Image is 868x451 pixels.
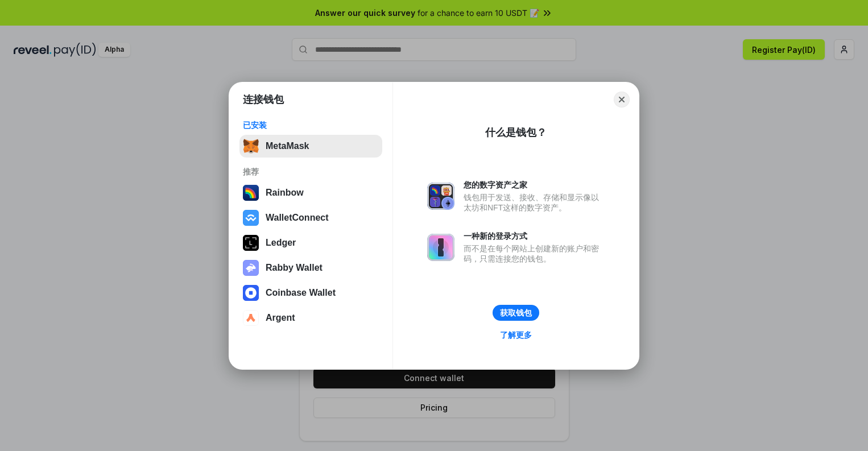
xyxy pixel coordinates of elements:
img: svg+xml,%3Csvg%20xmlns%3D%22http%3A%2F%2Fwww.w3.org%2F2000%2Fsvg%22%20fill%3D%22none%22%20viewBox... [427,234,454,261]
img: svg+xml,%3Csvg%20xmlns%3D%22http%3A%2F%2Fwww.w3.org%2F2000%2Fsvg%22%20fill%3D%22none%22%20viewBox... [243,260,259,276]
div: Argent [266,313,295,323]
img: svg+xml,%3Csvg%20width%3D%2228%22%20height%3D%2228%22%20viewBox%3D%220%200%2028%2028%22%20fill%3D... [243,285,259,301]
img: svg+xml,%3Csvg%20xmlns%3D%22http%3A%2F%2Fwww.w3.org%2F2000%2Fsvg%22%20width%3D%2228%22%20height%3... [243,235,259,251]
button: Rainbow [239,181,382,204]
img: svg+xml,%3Csvg%20width%3D%22120%22%20height%3D%22120%22%20viewBox%3D%220%200%20120%20120%22%20fil... [243,185,259,201]
div: Rainbow [266,188,304,198]
div: 已安装 [243,120,379,130]
img: svg+xml,%3Csvg%20xmlns%3D%22http%3A%2F%2Fwww.w3.org%2F2000%2Fsvg%22%20fill%3D%22none%22%20viewBox... [427,183,454,210]
div: WalletConnect [266,213,329,223]
img: svg+xml,%3Csvg%20width%3D%2228%22%20height%3D%2228%22%20viewBox%3D%220%200%2028%2028%22%20fill%3D... [243,310,259,326]
div: 而不是在每个网站上创建新的账户和密码，只需连接您的钱包。 [464,243,605,264]
button: Rabby Wallet [239,256,382,279]
button: MetaMask [239,135,382,158]
button: WalletConnect [239,206,382,229]
div: 了解更多 [500,330,532,340]
img: svg+xml,%3Csvg%20width%3D%2228%22%20height%3D%2228%22%20viewBox%3D%220%200%2028%2028%22%20fill%3D... [243,210,259,226]
div: MetaMask [266,141,309,151]
button: Ledger [239,231,382,254]
div: 什么是钱包？ [485,126,547,139]
div: 您的数字资产之家 [464,180,605,190]
div: 获取钱包 [500,308,532,318]
div: 一种新的登录方式 [464,231,605,241]
h1: 连接钱包 [243,93,284,106]
button: Close [614,92,630,107]
div: 推荐 [243,167,379,177]
div: 钱包用于发送、接收、存储和显示像以太坊和NFT这样的数字资产。 [464,192,605,213]
button: 获取钱包 [493,305,539,321]
div: Rabby Wallet [266,263,323,273]
div: Ledger [266,238,296,248]
div: Coinbase Wallet [266,288,336,298]
button: Coinbase Wallet [239,282,382,304]
button: Argent [239,307,382,329]
a: 了解更多 [493,328,539,342]
img: svg+xml,%3Csvg%20fill%3D%22none%22%20height%3D%2233%22%20viewBox%3D%220%200%2035%2033%22%20width%... [243,138,259,154]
